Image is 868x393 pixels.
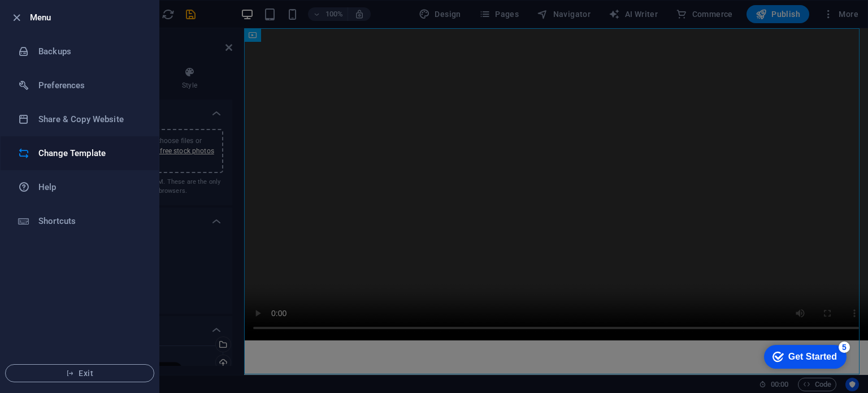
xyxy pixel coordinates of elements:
h6: Shortcuts [38,214,143,228]
div: 5 [84,2,95,14]
h6: Menu [30,11,150,24]
a: Help [1,170,159,204]
div: Get Started 5 items remaining, 0% complete [9,6,92,29]
h6: Preferences [38,79,143,92]
span: Exit [15,369,145,378]
h6: Help [38,180,143,194]
h6: Backups [38,45,143,58]
h6: Change Template [38,146,143,160]
button: Exit [5,364,154,382]
h6: Share & Copy Website [38,113,143,126]
div: Get Started [33,12,82,23]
